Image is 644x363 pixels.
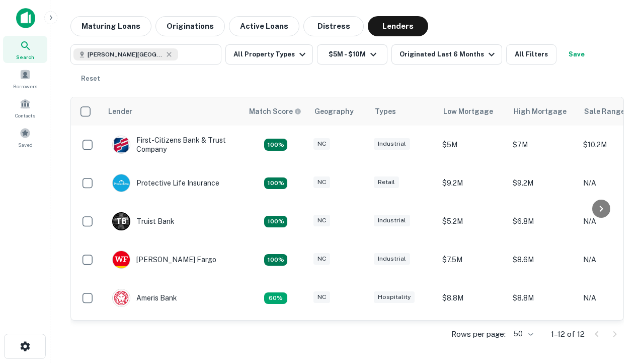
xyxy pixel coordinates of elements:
td: $9.2M [437,317,508,355]
div: Matching Properties: 1, hasApolloMatch: undefined [264,292,287,305]
div: Types [375,105,396,117]
div: Matching Properties: 2, hasApolloMatch: undefined [264,177,287,190]
iframe: Chat Widget [594,282,644,331]
p: 1–12 of 12 [551,328,585,340]
div: 50 [510,327,535,341]
div: Hospitality [374,291,415,303]
th: High Mortgage [508,97,578,126]
span: Saved [18,141,33,149]
span: Search [16,53,34,61]
button: All Filters [506,44,556,65]
div: Industrial [374,138,410,150]
td: $8.8M [508,279,578,317]
td: $7M [508,126,578,164]
span: Borrowers [13,82,37,90]
div: [PERSON_NAME] Fargo [112,251,216,269]
div: Geography [314,105,354,117]
p: Rows per page: [451,328,506,340]
div: Industrial [374,253,410,265]
button: Originations [155,16,225,36]
div: First-citizens Bank & Trust Company [112,136,233,154]
td: $6.8M [508,202,578,240]
td: $9.2M [437,164,508,202]
img: picture [113,251,130,268]
button: Originated Last 6 Months [391,44,502,65]
div: Originated Last 6 Months [399,48,498,60]
div: High Mortgage [514,105,567,117]
span: [PERSON_NAME][GEOGRAPHIC_DATA], [GEOGRAPHIC_DATA] [88,50,163,59]
button: Reset [74,69,107,89]
button: Active Loans [229,16,299,36]
div: Protective Life Insurance [112,174,219,192]
th: Types [369,97,437,126]
div: NC [313,138,330,150]
div: Retail [374,176,399,188]
img: picture [113,136,130,153]
button: All Property Types [225,44,313,65]
div: Low Mortgage [443,105,493,117]
td: $9.2M [508,317,578,355]
img: capitalize-icon.png [16,8,35,28]
div: Matching Properties: 3, hasApolloMatch: undefined [264,216,287,228]
div: NC [313,215,330,226]
img: picture [113,174,130,192]
td: $5M [437,126,508,164]
p: T B [116,216,126,227]
div: NC [313,291,330,303]
button: $5M - $10M [317,44,387,65]
img: picture [113,289,130,307]
th: Lender [102,97,243,126]
div: Matching Properties: 2, hasApolloMatch: undefined [264,254,287,266]
td: $8.6M [508,240,578,279]
div: Lender [108,105,132,117]
button: Lenders [368,16,428,36]
th: Low Mortgage [437,97,508,126]
h6: Match Score [249,106,299,117]
div: Matching Properties: 2, hasApolloMatch: undefined [264,139,287,151]
button: Save your search to get updates of matches that match your search criteria. [560,44,593,65]
div: Sale Range [584,105,625,117]
td: $9.2M [508,164,578,202]
a: Contacts [3,94,47,122]
span: Contacts [15,111,35,119]
div: Industrial [374,215,410,226]
td: $5.2M [437,202,508,240]
th: Capitalize uses an advanced AI algorithm to match your search with the best lender. The match sco... [243,97,308,126]
button: Distress [303,16,364,36]
a: Saved [3,124,47,151]
div: Capitalize uses an advanced AI algorithm to match your search with the best lender. The match sco... [249,106,301,117]
td: $8.8M [437,279,508,317]
div: Truist Bank [112,212,175,230]
td: $7.5M [437,240,508,279]
a: Borrowers [3,65,47,92]
div: NC [313,253,330,265]
div: Ameris Bank [112,289,177,307]
div: NC [313,176,330,188]
th: Geography [308,97,369,126]
button: Maturing Loans [70,16,151,36]
a: Search [3,36,47,63]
